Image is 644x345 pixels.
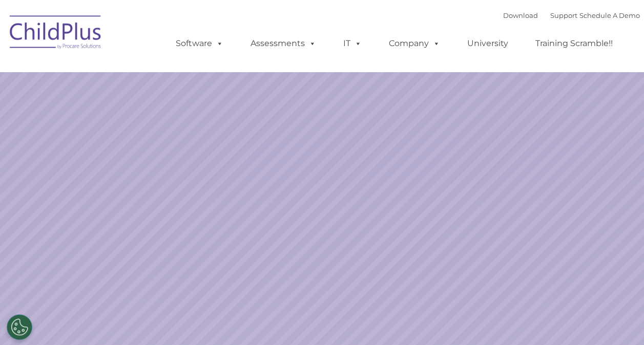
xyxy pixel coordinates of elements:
[165,33,234,54] a: Software
[503,11,640,19] font: |
[579,11,640,19] a: Schedule A Demo
[5,8,107,59] img: ChildPlus by Procare Solutions
[457,33,518,54] a: University
[550,11,577,19] a: Support
[7,314,32,340] button: Cookies Settings
[240,33,326,54] a: Assessments
[525,33,623,54] a: Training Scramble!!
[379,33,450,54] a: Company
[503,11,538,19] a: Download
[333,33,372,54] a: IT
